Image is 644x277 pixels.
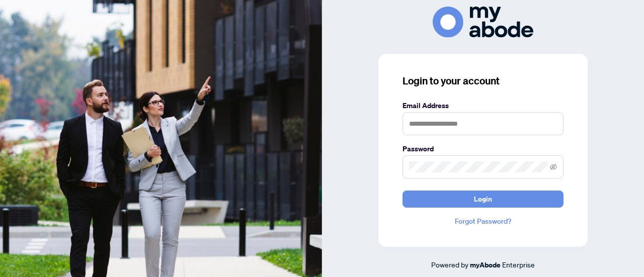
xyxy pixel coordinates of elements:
span: Enterprise [502,260,535,269]
span: eye-invisible [550,163,557,170]
span: Login [474,191,492,207]
button: Login [403,191,563,208]
label: Password [403,143,563,154]
img: ma-logo [433,7,533,37]
h3: Login to your account [403,74,563,88]
a: Forgot Password? [403,216,563,227]
span: Powered by [431,260,468,269]
a: myAbode [470,259,501,270]
label: Email Address [403,100,563,111]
